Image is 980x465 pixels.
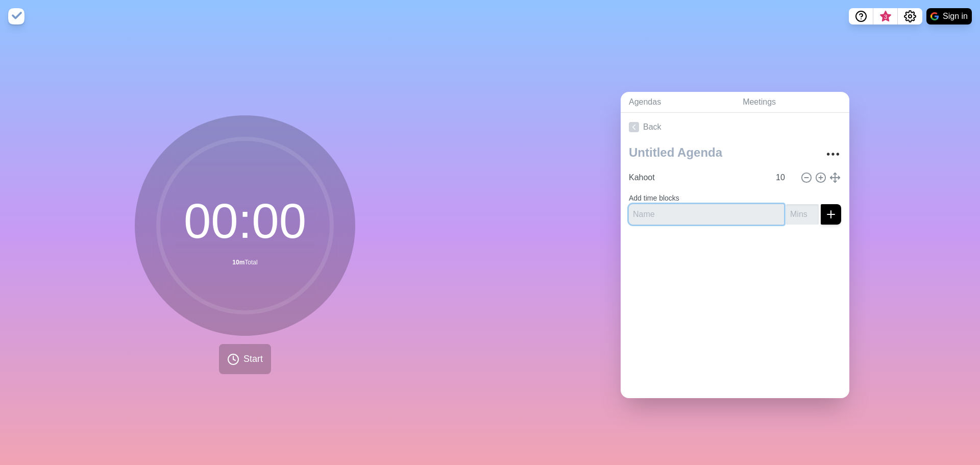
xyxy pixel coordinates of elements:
a: Agendas [621,92,734,113]
button: Settings [898,8,922,25]
img: timeblocks logo [8,8,24,25]
a: Back [621,113,849,141]
input: Mins [786,204,819,225]
img: google logo [930,12,939,20]
input: Mins [772,167,796,188]
input: Name [629,204,784,225]
button: Start [219,344,271,374]
button: Sign in [926,8,972,25]
button: Help [849,8,873,25]
button: What’s new [873,8,898,25]
span: Start [243,352,263,366]
label: Add time blocks [629,194,679,202]
span: 3 [881,13,890,21]
button: More [823,144,843,164]
input: Name [625,167,770,188]
a: Meetings [734,92,849,113]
